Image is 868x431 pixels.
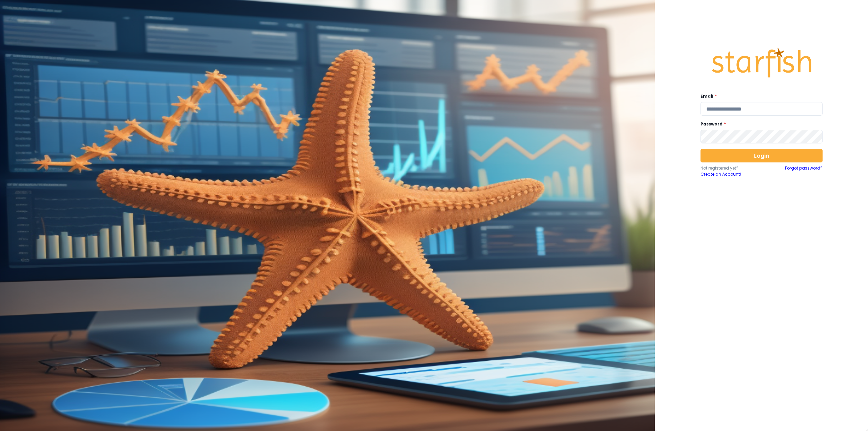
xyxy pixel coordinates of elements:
[701,149,823,162] button: Login
[701,93,818,99] label: Email
[711,41,812,84] img: Logo.42cb71d561138c82c4ab.png
[701,165,762,171] p: Not registered yet?
[701,121,818,127] label: Password
[701,171,762,177] a: Create an Account!
[785,165,823,177] a: Forgot password?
